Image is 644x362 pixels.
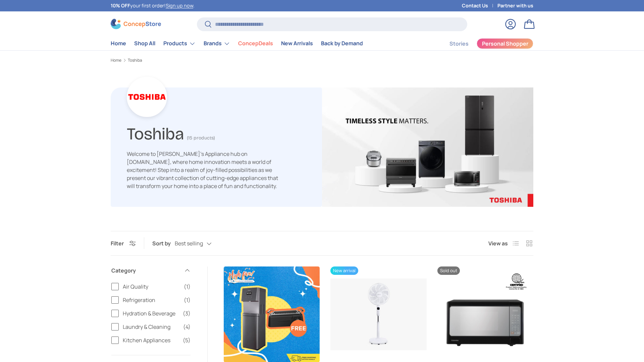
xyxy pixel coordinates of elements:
[184,296,191,304] span: (1)
[477,38,533,49] a: Personal Shopper
[123,336,179,344] span: Kitchen Appliances
[127,150,284,190] p: Welcome to [PERSON_NAME]'s Appliance hub on [DOMAIN_NAME], where home innovation meets a world of...
[123,309,179,317] span: Hydration & Beverage
[321,37,363,50] a: Back by Demand
[184,283,191,291] span: (1)
[111,266,180,275] span: Category
[183,323,191,331] span: (4)
[488,239,508,247] span: View as
[166,2,193,9] a: Sign up now
[111,37,126,50] a: Home
[123,323,179,331] span: Laundry & Cleaning
[200,37,234,50] summary: Brands
[183,336,191,344] span: (5)
[238,37,273,50] a: ConcepDeals
[134,37,155,50] a: Shop All
[127,121,184,144] h1: Toshiba
[123,283,180,291] span: Air Quality
[111,19,161,29] img: ConcepStore
[437,266,460,275] span: Sold out
[163,37,196,50] a: Products
[111,58,121,62] a: Home
[111,57,533,63] nav: Breadcrumbs
[175,240,203,247] span: Best selling
[123,296,180,304] span: Refrigeration
[281,37,313,50] a: New Arrivals
[111,240,124,247] span: Filter
[159,37,200,50] summary: Products
[111,2,130,9] strong: 10% OFF
[187,135,215,141] span: (15 products)
[111,2,195,9] p: your first order! .
[175,238,225,249] button: Best selling
[128,58,142,62] a: Toshiba
[497,2,533,9] a: Partner with us
[449,37,469,50] a: Stories
[204,37,230,50] a: Brands
[462,2,497,9] a: Contact Us
[111,37,363,50] nav: Primary
[433,37,533,50] nav: Secondary
[482,41,528,46] span: Personal Shopper
[322,87,533,207] img: Toshiba
[330,266,358,275] span: New arrival
[111,240,136,247] button: Filter
[152,239,175,247] label: Sort by
[111,258,191,283] summary: Category
[183,309,191,317] span: (3)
